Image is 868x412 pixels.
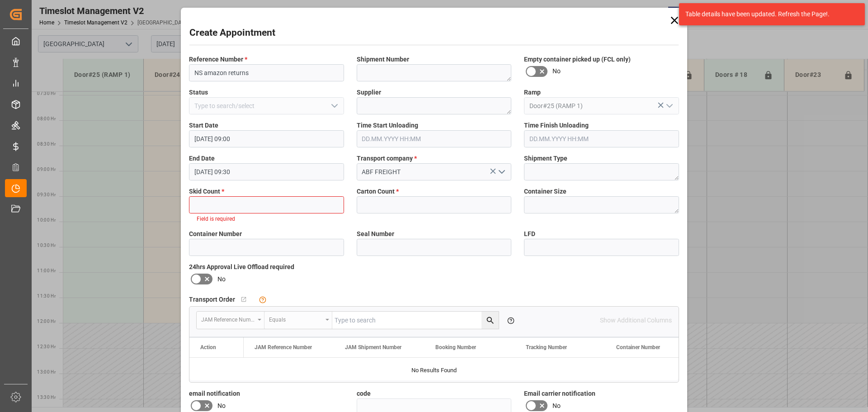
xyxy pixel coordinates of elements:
[327,99,340,113] button: open menu
[189,55,247,64] span: Reference Number
[345,344,401,350] span: JAM Shipment Number
[189,262,294,272] span: 24hrs Approval Live Offload required
[524,88,541,97] span: Ramp
[332,312,499,329] input: Type to search
[357,389,371,398] span: code
[189,389,240,398] span: email notification
[217,401,226,411] span: No
[197,312,264,329] button: open menu
[264,312,332,329] button: open menu
[200,344,216,350] div: Action
[481,312,499,329] button: search button
[189,26,275,40] h2: Create Appointment
[526,344,567,350] span: Tracking Number
[357,55,409,64] span: Shipment Number
[552,66,561,76] span: No
[524,154,567,163] span: Shipment Type
[357,187,399,196] span: Carton Count
[524,187,566,196] span: Container Size
[357,154,417,163] span: Transport company
[524,229,535,239] span: LFD
[217,275,226,284] span: No
[357,229,394,239] span: Seal Number
[201,313,255,324] div: JAM Reference Number
[189,121,218,130] span: Start Date
[189,187,224,196] span: Skid Count
[495,165,508,179] button: open menu
[255,344,312,350] span: JAM Reference Number
[189,130,344,147] input: DD.MM.YYYY HH:MM
[662,99,675,113] button: open menu
[685,9,852,19] div: Table details have been updated. Refresh the Page!.
[357,130,512,147] input: DD.MM.YYYY HH:MM
[189,97,344,114] input: Type to search/select
[524,55,631,64] span: Empty container picked up (FCL only)
[197,215,336,223] li: Field is required
[435,344,476,350] span: Booking Number
[616,344,660,350] span: Container Number
[189,229,242,239] span: Container Number
[524,130,679,147] input: DD.MM.YYYY HH:MM
[189,154,215,163] span: End Date
[524,121,589,130] span: Time Finish Unloading
[357,121,418,130] span: Time Start Unloading
[189,88,208,97] span: Status
[524,97,679,114] input: Type to search/select
[552,401,561,411] span: No
[524,389,595,398] span: Email carrier notification
[189,163,344,180] input: DD.MM.YYYY HH:MM
[189,295,235,304] span: Transport Order
[269,313,322,324] div: Equals
[357,88,381,97] span: Supplier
